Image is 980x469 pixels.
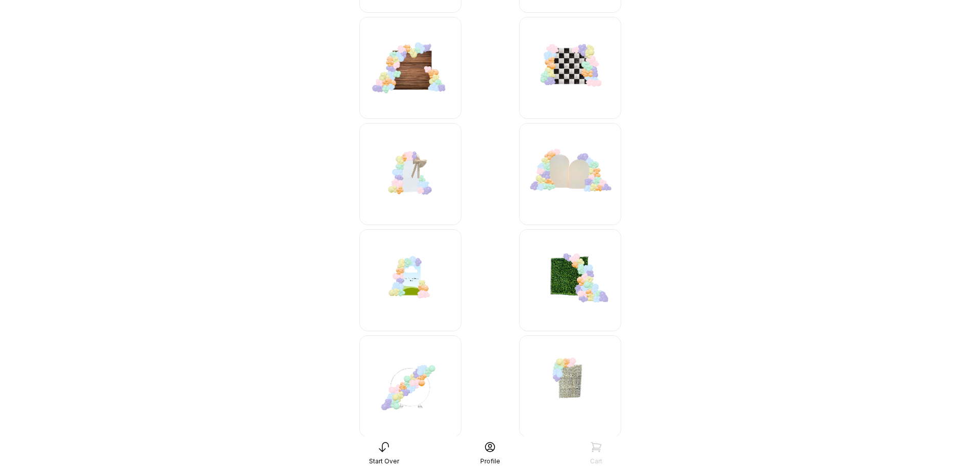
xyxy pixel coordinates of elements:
img: - [359,17,461,119]
img: - [519,17,621,119]
img: - [519,229,621,331]
img: - [359,335,461,437]
img: - [519,335,621,437]
div: Start Over [369,457,399,465]
img: - [519,123,621,225]
div: Profile [480,457,500,465]
img: - [359,229,461,331]
div: Cart [590,457,602,465]
img: - [359,123,461,225]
